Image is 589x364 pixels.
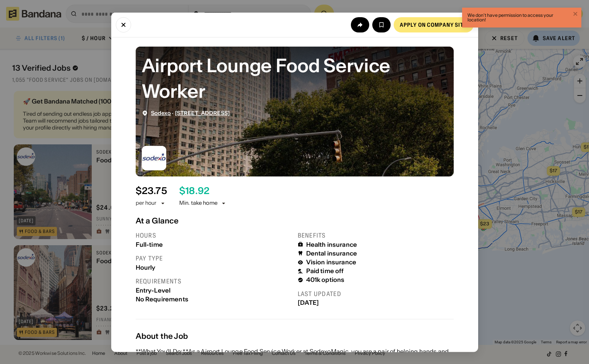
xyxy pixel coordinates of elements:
[142,52,448,104] div: Airport Lounge Food Service Worker
[136,277,292,285] div: Requirements
[306,267,344,275] div: Paid time off
[142,146,166,170] img: Sodexo logo
[179,185,209,196] div: $ 18.92
[136,264,292,271] div: Hourly
[136,231,292,239] div: Hours
[306,241,357,248] div: Health insurance
[175,109,230,116] span: [STREET_ADDRESS]
[151,109,171,116] span: Sodexo
[306,249,357,257] div: Dental insurance
[298,231,454,239] div: Benefits
[136,241,292,248] div: Full-time
[136,286,292,294] div: Entry-Level
[151,110,230,116] div: ·
[136,216,454,225] div: At a Glance
[298,299,454,306] div: [DATE]
[136,331,454,340] div: About the Job
[467,13,571,22] div: We don't have permission to access your location!
[136,199,157,207] div: per hour
[400,22,467,27] div: Apply on company site
[573,11,578,18] button: close
[298,290,454,298] div: Last updated
[179,199,227,207] div: Min. take home
[136,185,167,196] div: $ 23.75
[136,254,292,262] div: Pay type
[306,259,357,266] div: Vision insurance
[136,295,292,303] div: No Requirements
[116,17,131,32] button: Close
[306,276,345,283] div: 401k options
